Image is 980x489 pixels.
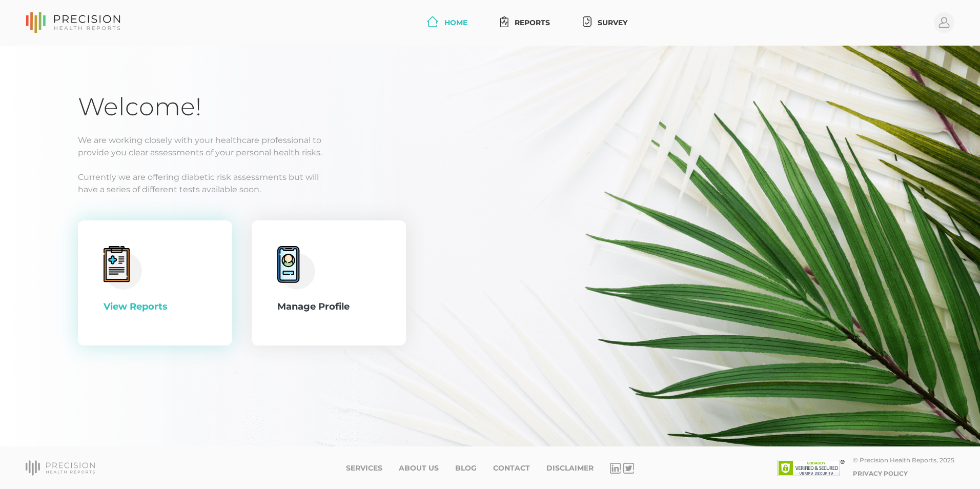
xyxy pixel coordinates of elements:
div: © Precision Health Reports, 2025 [853,456,954,464]
div: Manage Profile [277,300,380,314]
div: View Reports [104,300,207,314]
p: We are working closely with your healthcare professional to provide you clear assessments of your... [78,134,902,159]
img: SSL site seal - click to verify [778,460,845,476]
a: Services [346,464,382,473]
a: Privacy Policy [853,470,908,477]
a: Contact [493,464,530,473]
a: About Us [399,464,439,473]
a: Disclaimer [546,464,594,473]
a: Survey [579,13,631,32]
a: Home [423,13,472,32]
a: Blog [455,464,477,473]
a: Reports [496,13,554,32]
p: Currently we are offering diabetic risk assessments but will have a series of different tests ava... [78,171,902,196]
h1: Welcome! [78,92,902,122]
